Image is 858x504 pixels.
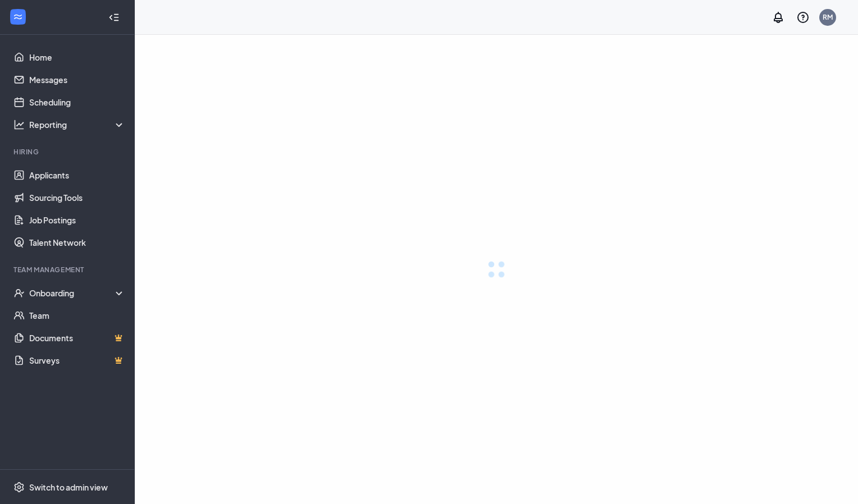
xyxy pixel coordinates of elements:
div: Onboarding [29,287,126,299]
svg: Collapse [108,12,120,23]
svg: Settings [13,482,25,493]
svg: UserCheck [13,287,25,299]
svg: WorkstreamLogo [12,11,24,22]
a: Sourcing Tools [29,186,125,209]
a: SurveysCrown [29,349,125,372]
svg: Notifications [772,11,785,24]
a: Home [29,46,125,68]
a: Team [29,304,125,327]
svg: Analysis [13,119,25,130]
div: Switch to admin view [29,482,108,493]
a: Job Postings [29,209,125,231]
a: Messages [29,68,125,91]
a: Applicants [29,164,125,186]
div: Hiring [13,147,123,157]
a: DocumentsCrown [29,327,125,349]
a: Scheduling [29,91,125,113]
a: Talent Network [29,231,125,254]
div: RM [823,12,833,22]
div: Reporting [29,119,126,130]
div: Team Management [13,265,123,274]
svg: QuestionInfo [796,11,810,24]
